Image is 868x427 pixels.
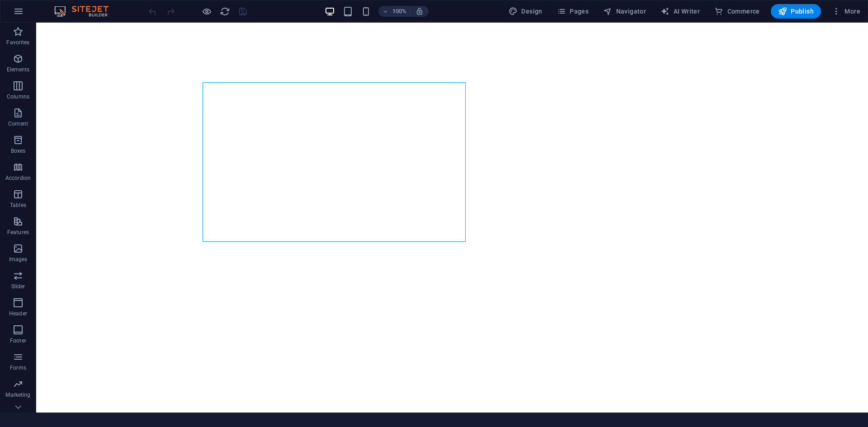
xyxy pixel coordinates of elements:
span: Commerce [714,7,760,16]
p: Columns [7,93,29,100]
p: Boxes [11,147,26,155]
span: AI Writer [660,7,700,16]
button: reload [219,6,230,17]
button: Commerce [711,4,764,19]
button: AI Writer [657,4,703,19]
span: Pages [557,7,589,16]
button: Pages [553,4,592,19]
p: Content [8,120,28,127]
button: Design [505,4,546,19]
button: Navigator [599,4,650,19]
img: Editor Logo [52,6,120,17]
span: Publish [778,7,814,16]
p: Images [9,256,28,263]
p: Accordion [5,174,31,182]
span: More [832,7,860,16]
p: Forms [10,364,26,371]
p: Slider [11,283,25,290]
p: Elements [7,66,30,73]
span: Navigator [603,7,646,16]
button: More [828,4,864,19]
h6: 100% [392,6,406,17]
p: Tables [10,202,26,209]
i: On resize automatically adjust zoom level to fit chosen device. [415,7,424,15]
span: Design [509,7,542,16]
p: Features [7,229,29,236]
i: Reload page [220,6,230,17]
p: Header [9,310,27,317]
p: Marketing [5,391,30,399]
button: Click here to leave preview mode and continue editing [201,6,212,17]
div: Design (Ctrl+Alt+Y) [505,4,546,19]
button: 100% [378,6,410,17]
p: Favorites [6,39,29,46]
p: Footer [10,337,26,344]
button: Publish [771,4,821,19]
